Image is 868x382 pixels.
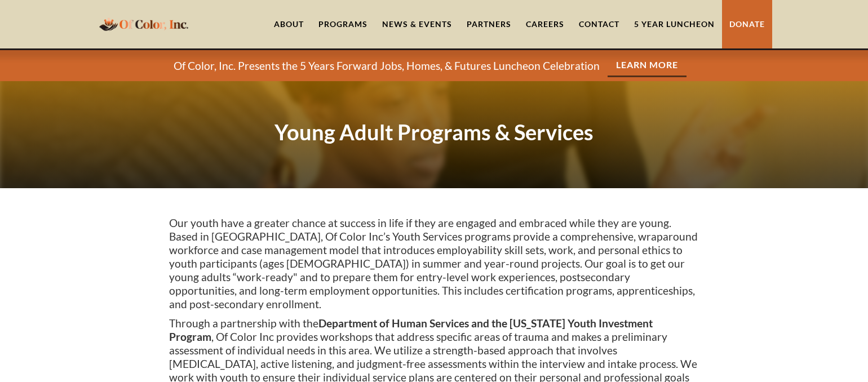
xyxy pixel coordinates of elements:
[174,59,600,73] p: Of Color, Inc. Presents the 5 Years Forward Jobs, Homes, & Futures Luncheon Celebration
[169,216,699,311] p: Our youth have a greater chance at success in life if they are engaged and embraced while they ar...
[608,54,687,77] a: Learn More
[274,119,594,145] strong: Young Adult Programs & Services
[318,19,367,30] div: Programs
[169,317,653,343] strong: Department of Human Services and the [US_STATE] Youth Investment Program
[96,11,192,37] a: home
